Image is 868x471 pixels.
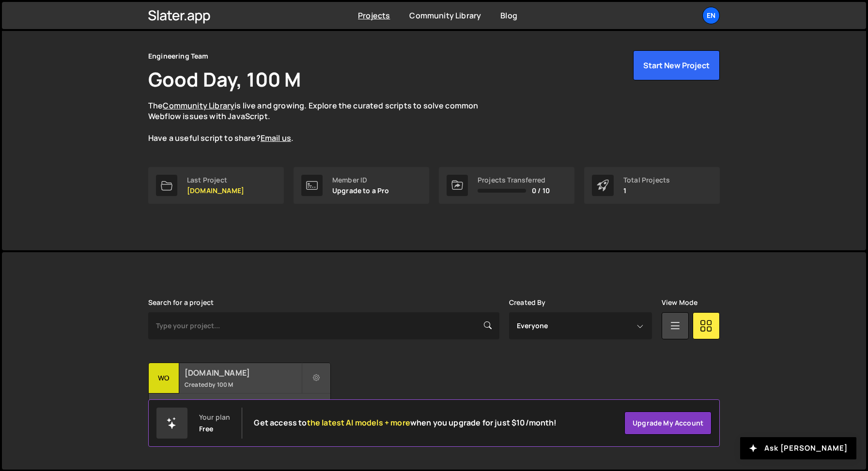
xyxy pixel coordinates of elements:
div: Total Projects [623,176,670,184]
button: Ask [PERSON_NAME] [740,437,856,459]
div: Free [199,425,214,433]
h2: [DOMAIN_NAME] [185,367,301,378]
p: The is live and growing. Explore the curated scripts to solve common Webflow issues with JavaScri... [148,100,497,144]
label: Search for a project [148,299,214,306]
div: Member ID [332,176,389,184]
div: Your plan [199,413,230,421]
label: View Mode [662,299,697,306]
p: Upgrade to a Pro [332,187,389,195]
button: Start New Project [633,50,720,80]
input: Type your project... [148,312,499,339]
label: Created By [509,299,546,306]
h1: Good Day, 100 M [148,66,301,92]
a: Upgrade my account [624,411,712,435]
a: En [702,7,720,24]
p: 1 [623,187,670,195]
span: the latest AI models + more [307,417,410,428]
div: Projects Transferred [478,176,550,184]
div: 9 pages, last updated by 100 M [DATE] [149,394,330,423]
p: [DOMAIN_NAME] [187,187,244,195]
a: Email us [261,133,291,143]
div: Last Project [187,176,244,184]
a: Projects [358,10,390,21]
div: wo [149,363,179,394]
small: Created by 100 M [185,380,301,389]
a: wo [DOMAIN_NAME] Created by 100 M 9 pages, last updated by 100 M [DATE] [148,363,331,423]
a: Community Library [163,100,234,111]
a: Community Library [409,10,481,21]
span: 0 / 10 [532,187,550,195]
a: Last Project [DOMAIN_NAME] [148,167,284,204]
h2: Get access to when you upgrade for just $10/month! [254,418,557,427]
a: Blog [500,10,517,21]
div: Engineering Team [148,50,209,62]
